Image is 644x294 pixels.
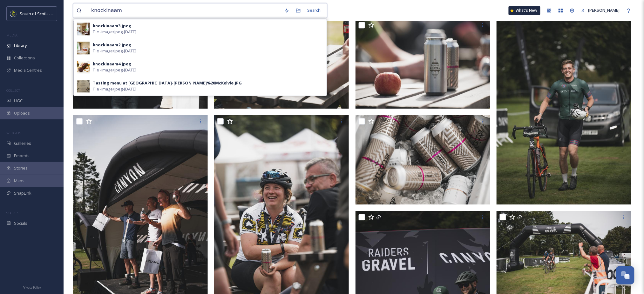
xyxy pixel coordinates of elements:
[77,80,90,92] img: 3075e583-a4b6-471f-886f-a76758e9b18c.jpg
[14,178,24,184] span: Maps
[77,23,90,35] img: knockinaam3.jpeg
[6,130,21,135] span: WIDGETS
[93,42,131,48] div: knockinaam2.jpeg
[77,42,90,54] img: 1baa39be-9a69-49ba-9b7f-0c637869f58f.jpg
[93,29,136,35] span: File - image/jpeg - [DATE]
[14,43,27,49] span: Library
[14,153,30,159] span: Embeds
[14,67,42,73] span: Media Centres
[509,6,540,15] a: What's New
[616,266,634,284] button: Open Chat
[14,98,23,104] span: UGC
[6,210,19,215] span: SOCIALS
[14,190,31,196] span: SnapLink
[93,86,136,92] span: File - image/jpeg - [DATE]
[93,80,242,86] div: Tasting menu at [GEOGRAPHIC_DATA]-[PERSON_NAME]%20McKelvie.JPG
[14,140,31,146] span: Galleries
[14,110,30,116] span: Uploads
[356,19,490,109] img: _RZ92006.jpg
[356,115,490,205] img: _RZ91991.jpg
[6,88,20,93] span: COLLECT
[10,10,17,17] img: images.jpeg
[588,7,620,13] span: [PERSON_NAME]
[93,67,136,73] span: File - image/jpeg - [DATE]
[88,3,281,17] input: Search your library
[23,285,41,290] span: Privacy Policy
[304,4,324,17] div: Search
[14,220,27,226] span: Socials
[497,3,631,204] img: _RZ91986.jpg
[6,33,17,37] span: MEDIA
[14,55,35,61] span: Collections
[93,61,131,67] div: knockinaam4.jpeg
[93,48,136,54] span: File - image/jpeg - [DATE]
[93,23,131,29] div: knockinaam3.jpeg
[14,165,28,171] span: Stories
[77,61,90,73] img: c9d5afd8-0bff-46c3-80eb-424da71151f0.jpg
[20,10,92,17] span: South of Scotland Destination Alliance
[578,4,623,17] a: [PERSON_NAME]
[73,19,208,109] img: _RZ92017.jpg
[23,283,41,291] a: Privacy Policy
